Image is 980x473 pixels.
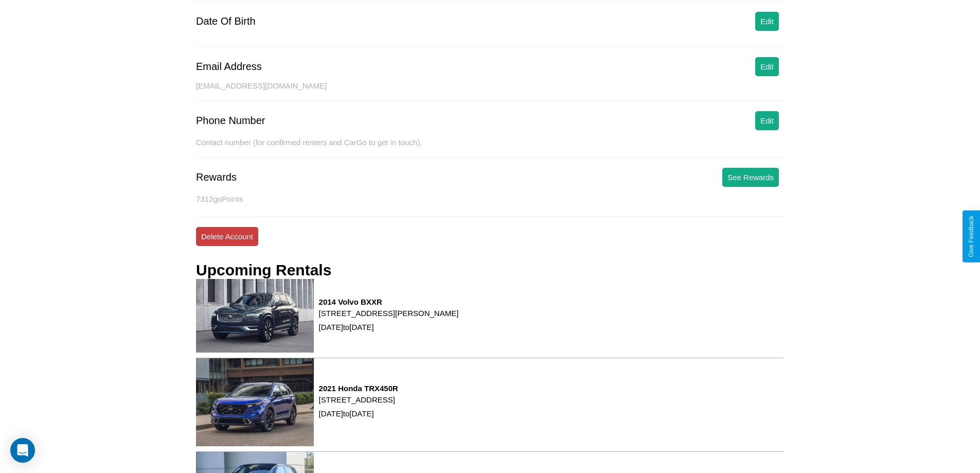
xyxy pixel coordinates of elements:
button: See Rewards [722,168,779,187]
p: [DATE] to [DATE] [319,320,459,334]
button: Edit [755,111,779,130]
p: [DATE] to [DATE] [319,407,398,421]
div: Open Intercom Messenger [10,438,35,463]
button: Edit [755,12,779,31]
p: [STREET_ADDRESS] [319,393,398,407]
div: Phone Number [196,115,265,127]
p: [STREET_ADDRESS][PERSON_NAME] [319,306,459,320]
p: 7312 goPoints [196,192,784,206]
div: Date Of Birth [196,15,256,27]
h3: 2014 Volvo BXXR [319,297,459,306]
h3: 2021 Honda TRX450R [319,384,398,393]
div: Rewards [196,171,237,183]
div: Contact number (for confirmed renters and CarGo to get in touch). [196,138,784,157]
button: Edit [755,57,779,76]
div: [EMAIL_ADDRESS][DOMAIN_NAME] [196,81,784,101]
img: rental [196,279,314,353]
img: rental [196,358,314,446]
div: Email Address [196,61,262,73]
h3: Upcoming Rentals [196,261,331,279]
button: Delete Account [196,227,258,246]
div: Give Feedback [968,216,975,257]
